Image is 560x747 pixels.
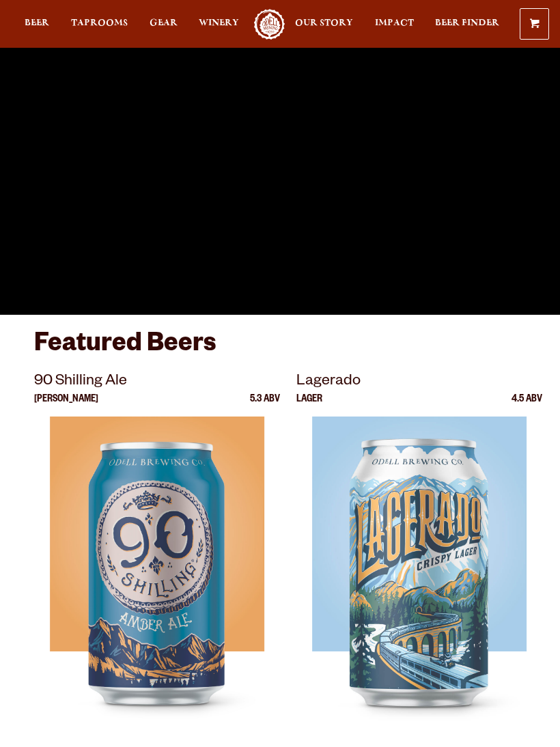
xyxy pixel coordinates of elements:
[71,9,128,40] a: Taprooms
[295,18,353,29] span: Our Story
[150,18,178,29] span: Gear
[199,9,239,40] a: Winery
[25,9,49,40] a: Beer
[34,395,98,417] p: [PERSON_NAME]
[295,9,353,40] a: Our Story
[375,18,414,29] span: Impact
[150,9,178,40] a: Gear
[199,18,239,29] span: Winery
[435,18,499,29] span: Beer Finder
[435,9,499,40] a: Beer Finder
[296,395,322,417] p: Lager
[375,9,414,40] a: Impact
[71,18,128,29] span: Taprooms
[34,370,280,395] p: 90 Shilling Ale
[25,18,49,29] span: Beer
[296,370,542,395] p: Lagerado
[250,395,280,417] p: 5.3 ABV
[512,395,542,417] p: 4.5 ABV
[253,9,287,40] a: Odell Home
[34,328,526,370] h3: Featured Beers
